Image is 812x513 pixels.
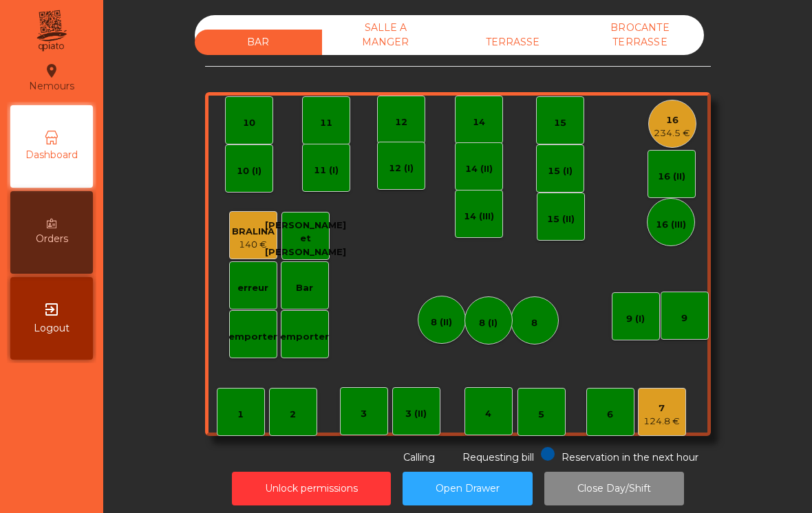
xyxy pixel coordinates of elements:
div: 16 [654,113,690,127]
span: Dashboard [25,148,78,162]
div: 14 [473,116,485,129]
div: 5 [538,408,544,422]
div: 15 (I) [548,164,573,178]
img: qpiato [34,7,68,55]
button: Unlock permissions [232,472,391,505]
div: BRALINA [232,225,275,239]
div: 12 [395,116,407,129]
div: BAR [195,30,322,55]
button: Open Drawer [403,472,533,505]
div: 16 (II) [658,170,685,184]
div: 8 [531,316,537,330]
span: Reservation in the next hour [562,451,698,463]
div: 10 (I) [237,164,261,178]
div: 234.5 € [654,127,690,140]
button: Close Day/Shift [544,472,684,505]
div: 4 [485,407,491,421]
div: 10 [243,116,255,130]
div: 1 [237,408,244,422]
div: Nemours [29,61,74,95]
div: 6 [607,408,613,422]
div: 16 (III) [656,218,686,232]
div: SALLE A MANGER [322,15,449,55]
div: TERRASSE [449,30,577,55]
div: 7 [643,402,680,415]
div: 14 (II) [465,162,493,176]
div: 2 [290,408,296,422]
span: Requesting bill [462,451,534,463]
span: Calling [403,451,435,463]
div: 14 (III) [464,210,494,223]
div: Bar [296,281,313,295]
div: 3 [361,407,367,421]
i: location_on [43,63,60,79]
div: BROCANTE TERRASSE [577,15,704,55]
div: emporter [280,330,329,344]
div: 9 [681,312,687,325]
div: 15 [554,116,566,130]
div: 8 (II) [431,316,452,329]
div: 15 (II) [547,212,575,226]
div: erreur [237,281,268,295]
div: 124.8 € [643,415,680,428]
div: emporter [228,330,277,344]
div: 8 (I) [479,316,498,330]
div: [PERSON_NAME] et [PERSON_NAME] [265,219,346,259]
div: 12 (I) [389,162,414,175]
div: 9 (I) [626,312,645,326]
span: Logout [34,321,70,336]
div: 3 (II) [405,407,427,421]
div: 11 (I) [314,164,339,177]
div: 140 € [232,238,275,252]
span: Orders [36,232,68,246]
i: exit_to_app [43,301,60,318]
div: 11 [320,116,332,130]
